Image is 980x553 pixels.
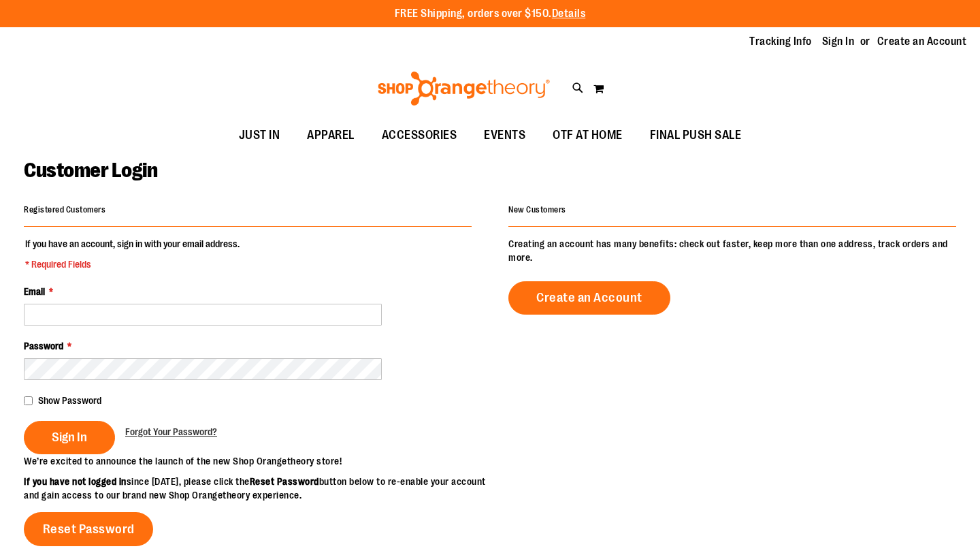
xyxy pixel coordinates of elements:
[508,281,670,315] a: Create an Account
[24,205,105,215] strong: Registered Customers
[650,120,742,151] span: FINAL PUSH SALE
[822,34,855,49] a: Sign In
[470,120,539,151] a: EVENTS
[24,237,241,271] legend: If you have an account, sign in with your email address.
[24,286,45,297] span: Email
[250,476,319,487] strong: Reset Password
[368,120,471,151] a: ACCESSORIES
[24,421,115,454] button: Sign In
[536,290,642,305] span: Create an Account
[539,120,636,151] a: OTF AT HOME
[484,120,525,151] span: EVENTS
[38,395,101,406] span: Show Password
[25,257,240,271] span: * Required Fields
[293,120,368,151] a: APPAREL
[376,72,552,106] img: Shop Orangetheory
[24,476,127,487] strong: If you have not logged in
[395,6,586,22] p: FREE Shipping, orders over $150.
[877,34,967,49] a: Create an Account
[552,7,586,20] a: Details
[24,159,157,182] span: Customer Login
[24,475,490,502] p: since [DATE], please click the button below to re-enable your account and gain access to our bran...
[508,205,566,215] strong: New Customers
[225,120,294,151] a: JUST IN
[239,120,280,151] span: JUST IN
[24,454,490,468] p: We’re excited to announce the launch of the new Shop Orangetheory store!
[125,425,217,439] a: Forgot Your Password?
[52,430,87,445] span: Sign In
[125,426,217,437] span: Forgot Your Password?
[24,512,153,546] a: Reset Password
[553,120,623,151] span: OTF AT HOME
[24,341,63,351] span: Password
[307,120,355,151] span: APPAREL
[43,522,135,537] span: Reset Password
[382,120,457,151] span: ACCESSORIES
[508,237,956,264] p: Creating an account has many benefits: check out faster, keep more than one address, track orders...
[636,120,755,151] a: FINAL PUSH SALE
[749,34,812,49] a: Tracking Info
